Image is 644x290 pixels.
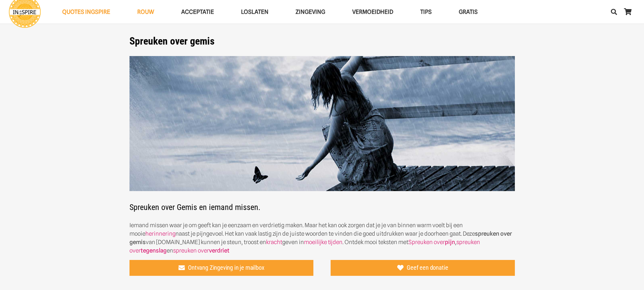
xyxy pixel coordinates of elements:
[173,247,230,254] a: spreuken oververdriet
[445,3,491,21] a: GRATISGRATIS Menu
[607,3,621,20] a: Zoeken
[331,260,515,276] a: Geef een donatie
[209,247,230,254] strong: verdriet
[129,230,512,245] strong: spreuken over gemis
[145,230,175,237] a: herinnering
[129,221,515,255] p: Iemand missen waar je om geeft kan je eenzaam en verdrietig maken. Maar het kan ook zorgen dat je...
[137,8,154,15] span: ROUW
[124,3,168,21] a: ROUWROUW Menu
[129,35,515,47] h1: Spreuken over gemis
[188,264,264,271] span: Ontvang Zingeving in je mailbox
[241,8,268,15] span: Loslaten
[339,3,407,21] a: VERMOEIDHEIDVERMOEIDHEID Menu
[304,239,342,245] a: moeilijke tijden
[420,8,432,15] span: TIPS
[407,264,448,271] span: Geef een donatie
[129,239,480,254] a: spreuken overtegenslag
[459,8,478,15] span: GRATIS
[129,56,515,191] img: Mooie spreuken over gemis vind je op ingspire.nl
[62,8,110,15] span: QUOTES INGSPIRE
[228,3,282,21] a: LoslatenLoslaten Menu
[49,3,124,21] a: QUOTES INGSPIREQUOTES INGSPIRE Menu
[445,239,455,245] strong: pijn
[129,260,314,276] a: Ontvang Zingeving in je mailbox
[266,239,282,245] a: kracht
[295,8,325,15] span: Zingeving
[408,239,455,245] a: Spreuken overpijn
[168,3,228,21] a: AcceptatieAcceptatie Menu
[181,8,214,15] span: Acceptatie
[407,3,445,21] a: TIPSTIPS Menu
[141,247,167,254] strong: tegenslag
[282,3,339,21] a: ZingevingZingeving Menu
[352,8,393,15] span: VERMOEIDHEID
